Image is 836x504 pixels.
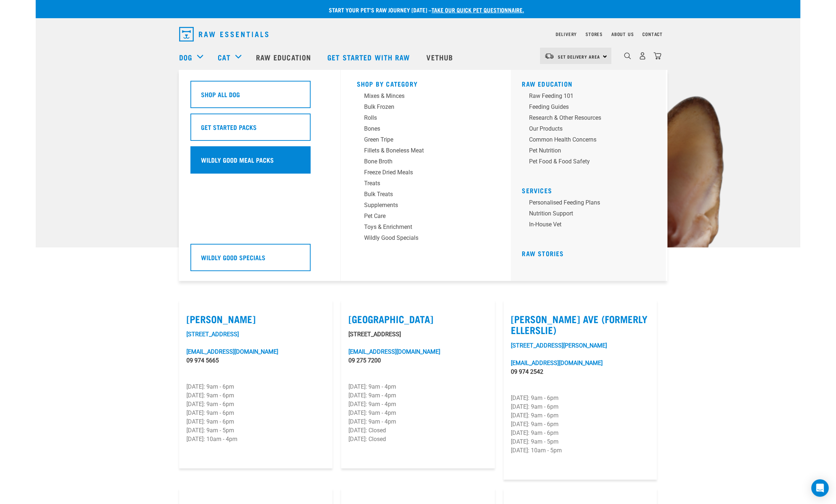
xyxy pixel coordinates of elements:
div: Toys & Enrichment [364,223,478,231]
p: [DATE]: 9am - 6pm [511,402,650,411]
a: In-house vet [522,220,660,231]
a: Vethub [419,43,462,72]
p: [DATE]: 9am - 6pm [511,429,650,437]
a: Fillets & Boneless Meat [357,146,495,157]
label: [PERSON_NAME] Ave (Formerly Ellerslie) [511,313,650,336]
div: Common Health Concerns [529,135,643,144]
div: Fillets & Boneless Meat [364,146,478,155]
div: Bones [364,124,478,133]
img: Raw Essentials Logo [179,27,268,41]
div: Bulk Frozen [364,103,478,111]
div: Open Intercom Messenger [811,479,829,497]
p: [DATE]: 9am - 4pm [348,409,487,417]
a: Delivery [556,33,577,35]
a: [EMAIL_ADDRESS][DOMAIN_NAME] [511,360,603,366]
a: [STREET_ADDRESS] [186,331,239,338]
div: Research & Other Resources [529,114,643,122]
div: Treats [364,179,478,188]
div: Pet Care [364,212,478,221]
div: Bone Broth [364,157,478,166]
p: [DATE]: 9am - 6pm [186,382,325,391]
a: 09 275 7200 [348,357,381,364]
p: [DATE]: 9am - 6pm [511,394,650,402]
label: [GEOGRAPHIC_DATA] [348,313,487,325]
a: Dog [179,52,192,63]
a: [EMAIL_ADDRESS][DOMAIN_NAME] [186,348,278,355]
a: About Us [611,33,634,35]
a: 09 974 5665 [186,357,219,364]
div: Raw Feeding 101 [529,92,643,100]
a: Raw Education [249,43,320,72]
a: Stores [585,33,603,35]
a: 09 974 2542 [511,368,543,375]
a: [EMAIL_ADDRESS][DOMAIN_NAME] [348,348,440,355]
a: Treats [357,179,495,190]
a: Raw Stories [522,251,564,255]
img: user.png [639,52,646,60]
h5: Get Started Packs [201,122,257,132]
p: [DATE]: 10am - 5pm [511,446,650,455]
img: van-moving.png [544,53,554,59]
a: Freeze Dried Meals [357,168,495,179]
p: [DATE]: 9am - 6pm [186,409,325,417]
div: Green Tripe [364,135,478,144]
a: Our Products [522,124,660,135]
a: Wildly Good Meal Packs [190,146,329,179]
nav: dropdown navigation [36,43,800,72]
p: [DATE]: 9am - 6pm [186,417,325,426]
h5: Shop By Category [357,80,495,86]
div: Pet Nutrition [529,146,643,155]
p: [DATE]: 9am - 4pm [348,417,487,426]
h5: Shop All Dog [201,90,240,99]
a: Nutrition Support [522,209,660,220]
a: Bone Broth [357,157,495,168]
nav: dropdown navigation [173,24,663,44]
h5: Services [522,187,660,193]
span: Set Delivery Area [558,55,600,58]
div: Supplements [364,201,478,210]
a: Wildly Good Specials [190,244,329,277]
a: Get Started Packs [190,114,329,146]
div: Bulk Treats [364,190,478,199]
p: [DATE]: 9am - 6pm [511,420,650,429]
div: Feeding Guides [529,103,643,111]
a: Supplements [357,201,495,212]
a: Bones [357,124,495,135]
div: Pet Food & Food Safety [529,157,643,166]
p: [DATE]: 9am - 5pm [511,437,650,446]
a: Raw Feeding 101 [522,92,660,103]
div: Freeze Dried Meals [364,168,478,177]
a: Shop All Dog [190,81,329,114]
div: Our Products [529,124,643,133]
a: Feeding Guides [522,103,660,114]
div: Wildly Good Specials [364,234,478,242]
h5: Wildly Good Specials [201,253,265,262]
a: [STREET_ADDRESS][PERSON_NAME] [511,342,607,349]
p: [DATE]: Closed [348,426,487,435]
p: [DATE]: 9am - 5pm [186,426,325,435]
p: Start your pet’s raw journey [DATE] – [41,5,806,14]
a: Wildly Good Specials [357,234,495,245]
a: Pet Care [357,212,495,223]
a: Raw Education [522,82,572,86]
a: Contact [642,33,663,35]
p: [DATE]: Closed [348,435,487,444]
a: Bulk Treats [357,190,495,201]
a: Common Health Concerns [522,135,660,146]
a: Green Tripe [357,135,495,146]
img: home-icon@2x.png [654,52,661,60]
a: Cat [218,52,230,63]
a: Research & Other Resources [522,114,660,124]
a: Bulk Frozen [357,103,495,114]
a: take our quick pet questionnaire. [431,8,524,11]
label: [PERSON_NAME] [186,313,325,325]
div: Rolls [364,114,478,122]
p: [DATE]: 9am - 6pm [511,411,650,420]
p: [DATE]: 10am - 4pm [186,435,325,444]
a: Rolls [357,114,495,124]
p: [DATE]: 9am - 4pm [348,400,487,409]
h5: Wildly Good Meal Packs [201,155,274,164]
a: Personalised Feeding Plans [522,198,660,209]
a: Get started with Raw [320,43,419,72]
p: [DATE]: 9am - 4pm [348,382,487,391]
